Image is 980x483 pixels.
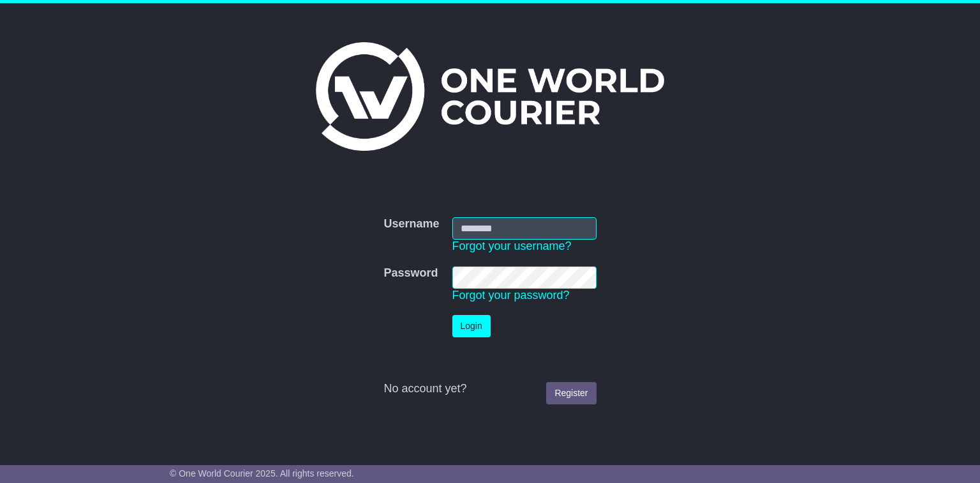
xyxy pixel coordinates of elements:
[383,266,438,280] label: Password
[452,240,572,252] a: Forgot your username?
[452,289,570,302] a: Forgot your password?
[316,42,664,151] img: One World
[170,468,354,479] span: © One World Courier 2025. All rights reserved.
[546,382,596,404] a: Register
[383,217,439,231] label: Username
[452,315,491,337] button: Login
[383,382,596,396] div: No account yet?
